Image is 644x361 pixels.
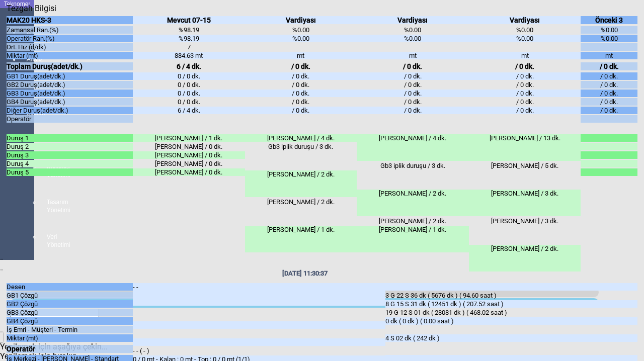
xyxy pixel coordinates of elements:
[133,98,245,106] div: 0 / 0 dk.
[357,134,469,161] div: [PERSON_NAME] / 4 dk.
[245,98,357,106] div: / 0 dk.
[133,347,385,354] div: - - ( - )
[581,81,637,88] div: / 0 dk.
[7,283,133,291] div: Desen
[581,72,637,80] div: / 0 dk.
[7,115,133,123] div: Operatör
[245,72,357,80] div: / 0 dk.
[7,168,133,176] div: Duruş 5
[245,226,357,252] div: [PERSON_NAME] / 1 dk.
[581,35,637,42] div: %0.00
[133,151,245,159] div: [PERSON_NAME] / 0 dk.
[245,26,357,34] div: %0.00
[469,217,581,244] div: [PERSON_NAME] / 3 dk.
[245,170,357,197] div: [PERSON_NAME] / 2 dk.
[133,35,245,42] div: %98.19
[357,89,469,97] div: / 0 dk.
[245,107,357,114] div: / 0 dk.
[581,89,637,97] div: / 0 dk.
[133,72,245,80] div: 0 / 0 dk.
[357,62,469,70] div: / 0 dk.
[7,143,133,150] div: Duruş 2
[469,35,581,42] div: %0.00
[357,26,469,34] div: %0.00
[245,81,357,88] div: / 0 dk.
[245,52,357,59] div: mt
[7,89,133,97] div: GB3 Duruş(adet/dk.)
[385,292,638,299] div: 3 G 22 S 36 dk ( 5676 dk ) ( 94.60 saat )
[133,62,245,70] div: 6 / 4 dk.
[7,98,133,106] div: GB4 Duruş(adet/dk.)
[385,309,638,316] div: 19 G 12 S 01 dk ( 28081 dk ) ( 468.02 saat )
[469,107,581,114] div: / 0 dk.
[133,52,245,59] div: 884.63 mt
[7,134,133,142] div: Duruş 1
[581,52,637,59] div: mt
[245,89,357,97] div: / 0 dk.
[245,35,357,42] div: %0.00
[7,72,133,80] div: GB1 Duruş(adet/dk.)
[245,143,357,169] div: Gb3 iplik duruşu / 3 dk.
[7,317,133,325] div: GB4 Çözgü
[385,334,638,342] div: 4 S 02 dk ( 242 dk )
[7,16,133,24] div: MAK20 HKS-3
[7,300,133,308] div: GB2 Çözgü
[385,300,638,308] div: 8 G 15 S 31 dk ( 12451 dk ) ( 207.52 saat )
[133,283,385,306] div: - -
[7,292,133,299] div: GB1 Çözgü
[581,98,637,106] div: / 0 dk.
[7,345,133,353] div: Operatör
[133,168,245,176] div: [PERSON_NAME] / 0 dk.
[245,16,357,24] div: Vardiyası
[385,317,638,325] div: 0 dk ( 0 dk ) ( 0.00 saat )
[133,143,245,150] div: [PERSON_NAME] / 0 dk.
[7,81,133,88] div: GB2 Duruş(adet/dk.)
[357,16,469,24] div: Vardiyası
[469,162,581,189] div: [PERSON_NAME] / 5 dk.
[469,89,581,97] div: / 0 dk.
[469,26,581,34] div: %0.00
[7,62,133,70] div: Toplam Duruş(adet/dk.)
[133,16,245,24] div: Mevcut 07-15
[357,226,469,252] div: [PERSON_NAME] / 1 dk.
[133,81,245,88] div: 0 / 0 dk.
[469,81,581,88] div: / 0 dk.
[7,334,133,342] div: Miktar (mt)
[7,151,133,159] div: Duruş 3
[581,16,637,24] div: Önceki 3
[357,217,469,225] div: [PERSON_NAME] / 2 dk.
[133,43,245,51] div: 7
[7,309,133,316] div: GB3 Çözgü
[469,98,581,106] div: / 0 dk.
[469,16,581,24] div: Vardiyası
[357,72,469,80] div: / 0 dk.
[133,26,245,34] div: %98.19
[7,107,133,114] div: Diğer Duruş(adet/dk.)
[7,160,133,167] div: Duruş 4
[245,134,357,142] div: [PERSON_NAME] / 4 dk.
[581,107,637,114] div: / 0 dk.
[469,190,581,216] div: [PERSON_NAME] / 3 dk.
[7,326,133,333] div: İş Emri - Müşteri - Termin
[133,89,245,97] div: 0 / 0 dk.
[133,107,245,114] div: 6 / 4 dk.
[7,4,62,13] div: Tezgah Bilgisi
[7,52,133,59] div: Miktar (mt)
[469,72,581,80] div: / 0 dk.
[7,26,133,34] div: Zamansal Ran.(%)
[469,245,581,272] div: [PERSON_NAME] / 2 dk.
[7,35,133,42] div: Operatör Ran.(%)
[245,62,357,70] div: / 0 dk.
[581,26,637,34] div: %0.00
[357,81,469,88] div: / 0 dk.
[469,134,581,161] div: [PERSON_NAME] / 13 dk.
[133,160,245,167] div: [PERSON_NAME] / 0 dk.
[581,62,637,70] div: / 0 dk.
[469,52,581,59] div: mt
[357,190,469,216] div: [PERSON_NAME] / 2 dk.
[357,52,469,59] div: mt
[357,98,469,106] div: / 0 dk.
[7,43,133,51] div: Ort. Hız (d/dk)
[469,62,581,70] div: / 0 dk.
[357,162,469,189] div: Gb3 iplik duruşu / 3 dk.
